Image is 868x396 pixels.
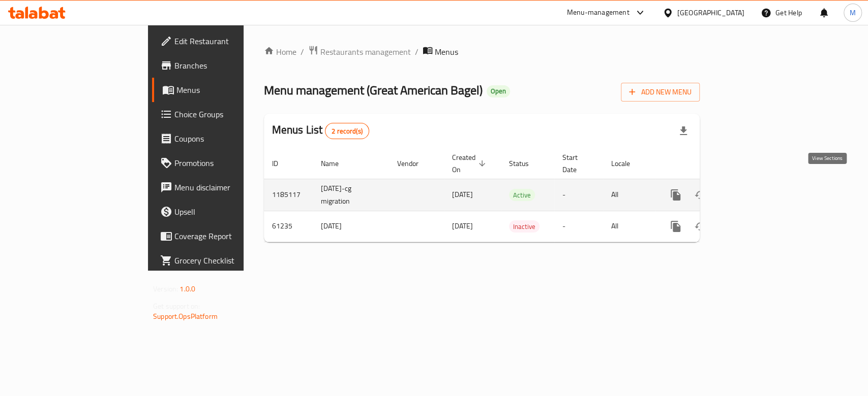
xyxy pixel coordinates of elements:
[611,157,643,170] span: Locale
[688,183,712,207] button: Change Status
[264,45,700,58] nav: breadcrumb
[174,206,285,218] span: Upsell
[487,85,510,97] div: Open
[313,211,389,242] td: [DATE]
[174,35,285,47] span: Edit Restaurant
[435,46,458,58] span: Menus
[174,133,285,145] span: Coupons
[174,230,285,242] span: Coverage Report
[272,157,291,170] span: ID
[509,189,535,201] div: Active
[850,7,856,18] span: M
[153,282,178,295] span: Version:
[688,214,712,239] button: Change Status
[325,123,369,139] div: Total records count
[320,46,411,58] span: Restaurants management
[152,175,293,200] a: Menu disclaimer
[272,122,369,139] h2: Menus List
[554,179,603,211] td: -
[174,157,285,169] span: Promotions
[174,181,285,193] span: Menu disclaimer
[321,157,352,170] span: Name
[655,148,769,179] th: Actions
[487,87,510,95] span: Open
[452,188,473,201] span: [DATE]
[152,126,293,151] a: Coupons
[677,7,744,18] div: [GEOGRAPHIC_DATA]
[629,86,692,98] span: Add New Menu
[179,282,195,295] span: 1.0.0
[153,300,200,313] span: Get support on:
[567,7,630,19] div: Menu-management
[664,214,688,239] button: more
[153,310,218,323] a: Support.OpsPlatform
[509,220,540,233] div: Inactive
[509,221,540,233] span: Inactive
[264,148,769,242] table: enhanced table
[301,46,304,58] li: /
[415,46,418,58] li: /
[603,211,655,242] td: All
[452,219,473,233] span: [DATE]
[325,126,369,136] span: 2 record(s)
[562,151,591,176] span: Start Date
[554,211,603,242] td: -
[313,179,389,211] td: [DATE]-cg migration
[664,183,688,207] button: more
[152,224,293,248] a: Coverage Report
[509,189,535,201] span: Active
[174,59,285,72] span: Branches
[621,83,700,102] button: Add New Menu
[264,79,483,102] span: Menu management ( Great American Bagel )
[603,179,655,211] td: All
[152,151,293,175] a: Promotions
[452,151,489,176] span: Created On
[397,157,432,170] span: Vendor
[308,45,411,58] a: Restaurants management
[174,254,285,267] span: Grocery Checklist
[671,119,696,143] div: Export file
[152,29,293,53] a: Edit Restaurant
[152,200,293,224] a: Upsell
[152,78,293,102] a: Menus
[152,102,293,126] a: Choice Groups
[174,108,285,120] span: Choice Groups
[176,84,285,96] span: Menus
[152,248,293,273] a: Grocery Checklist
[152,53,293,78] a: Branches
[509,157,542,170] span: Status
